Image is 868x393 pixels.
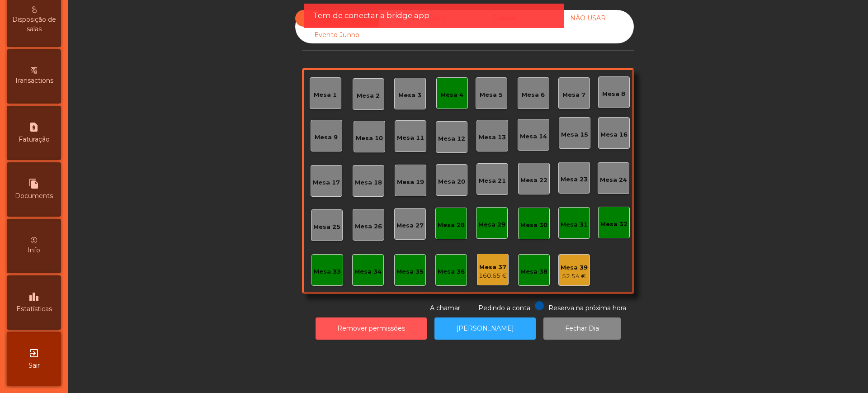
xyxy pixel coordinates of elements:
div: Mesa 12 [438,134,465,143]
span: Info [28,246,40,255]
span: Sair [28,361,40,370]
div: Mesa 5 [480,90,503,99]
div: Mesa 13 [479,133,506,142]
div: Mesa 16 [600,130,627,139]
div: Mesa 38 [520,267,547,276]
span: Disposição de salas [9,15,59,34]
div: Sala [295,10,379,27]
div: Mesa 8 [602,90,625,99]
div: Mesa 7 [562,90,585,99]
div: Mesa 20 [438,177,465,186]
i: exit_to_app [28,348,39,359]
div: Mesa 26 [355,222,382,231]
div: Mesa 1 [314,90,337,99]
span: Faturação [19,135,50,144]
div: Mesa 32 [600,220,627,229]
span: Transactions [14,76,53,85]
span: Estatísticas [16,304,52,314]
div: Mesa 27 [396,221,424,230]
div: Mesa 15 [561,130,588,139]
div: Mesa 19 [397,178,424,187]
div: Mesa 22 [520,176,547,185]
span: Pedindo a conta [478,304,530,312]
div: Mesa 29 [478,220,505,229]
div: Mesa 34 [354,267,382,276]
div: 160.65 € [479,271,507,280]
i: request_page [28,122,39,133]
div: Mesa 36 [438,267,465,276]
span: Reserva na próxima hora [548,304,626,312]
div: Mesa 30 [520,221,547,230]
i: leaderboard [28,291,39,302]
div: Mesa 37 [479,263,507,272]
div: Mesa 10 [356,134,383,143]
div: Mesa 35 [396,267,424,276]
button: Fechar Dia [543,317,621,340]
div: Mesa 3 [398,91,421,100]
div: Mesa 28 [438,221,465,230]
div: Mesa 14 [520,132,547,141]
span: Tem de conectar a bridge app [313,10,429,21]
div: Mesa 2 [357,91,380,100]
div: Mesa 9 [315,133,338,142]
div: Mesa 23 [561,175,588,184]
div: Mesa 39 [561,263,588,272]
div: Mesa 18 [355,178,382,187]
div: Mesa 6 [522,90,545,99]
span: A chamar [430,304,460,312]
div: Mesa 25 [313,223,340,232]
div: 52.54 € [561,272,588,281]
div: Mesa 17 [313,178,340,187]
button: Remover permissões [316,317,427,340]
div: Evento Junho [295,27,379,43]
div: NÃO USAR [546,10,630,27]
div: Mesa 11 [397,133,424,142]
span: Documents [15,191,53,201]
button: [PERSON_NAME] [434,317,536,340]
div: Mesa 33 [314,267,341,276]
div: Mesa 4 [440,90,463,99]
div: Mesa 31 [561,220,588,229]
div: Mesa 24 [600,175,627,185]
i: file_copy [28,178,39,189]
div: Mesa 21 [479,176,506,185]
